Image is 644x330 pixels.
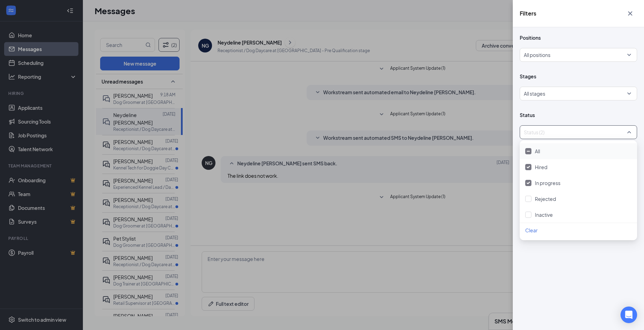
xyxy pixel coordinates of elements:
span: In progress [535,180,560,186]
img: checkbox [527,182,530,184]
button: Clear [520,223,543,237]
div: Hired [520,159,637,175]
span: Clear [525,227,538,233]
div: Rejected [520,191,637,207]
span: Stages [520,73,637,80]
img: checkbox [527,151,530,152]
span: Rejected [535,196,556,202]
span: Status [520,111,637,118]
span: All [535,148,540,154]
img: checkbox [527,166,530,168]
span: Inactive [535,212,553,218]
div: All [520,143,637,159]
div: Open Intercom Messenger [621,307,637,323]
div: Inactive [520,207,637,223]
svg: Cross [626,9,634,18]
button: Cross [623,7,637,20]
h5: Filters [520,10,536,17]
div: In progress [520,175,637,191]
span: Hired [535,164,547,170]
span: Positions [520,34,637,41]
